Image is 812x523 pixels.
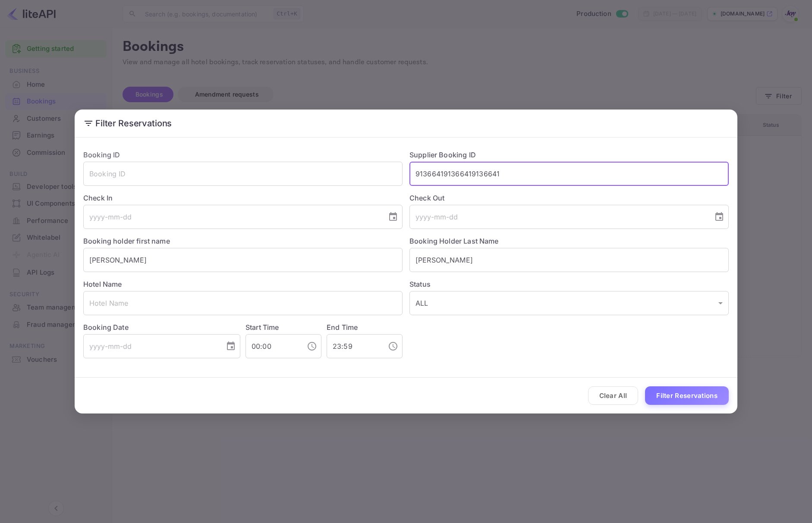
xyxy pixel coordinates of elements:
[711,208,728,225] button: Choose date
[83,193,403,203] label: Check In
[83,162,403,186] input: Booking ID
[245,334,300,358] input: hh:mm
[409,205,707,229] input: yyyy-mm-dd
[384,208,402,225] button: Choose date
[83,237,170,245] label: Booking holder first name
[83,334,219,358] input: yyyy-mm-dd
[384,338,402,355] button: Choose time, selected time is 11:59 PM
[409,279,729,289] label: Status
[327,334,381,358] input: hh:mm
[222,338,239,355] button: Choose date
[409,248,729,272] input: Holder Last Name
[83,291,403,315] input: Hotel Name
[327,323,358,332] label: End Time
[409,291,729,315] div: ALL
[303,338,321,355] button: Choose time, selected time is 12:00 AM
[409,237,499,245] label: Booking Holder Last Name
[409,193,729,203] label: Check Out
[245,323,279,332] label: Start Time
[83,248,403,272] input: Holder First Name
[83,205,381,229] input: yyyy-mm-dd
[409,162,729,186] input: Supplier Booking ID
[83,322,240,332] label: Booking Date
[645,386,729,405] button: Filter Reservations
[75,110,737,137] h2: Filter Reservations
[409,150,476,159] label: Supplier Booking ID
[83,280,122,288] label: Hotel Name
[83,150,120,159] label: Booking ID
[588,386,639,405] button: Clear All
